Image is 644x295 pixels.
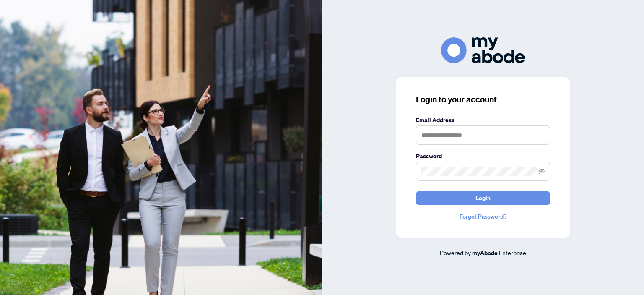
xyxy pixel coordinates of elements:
[475,191,491,205] span: Login
[416,212,550,221] a: Forgot Password?
[416,115,550,125] label: Email Address
[440,249,471,256] span: Powered by
[416,191,550,205] button: Login
[441,37,525,63] img: ma-logo
[416,94,550,105] h3: Login to your account
[499,249,526,256] span: Enterprise
[539,168,545,174] span: eye-invisible
[416,151,550,161] label: Password
[472,248,498,258] a: myAbode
